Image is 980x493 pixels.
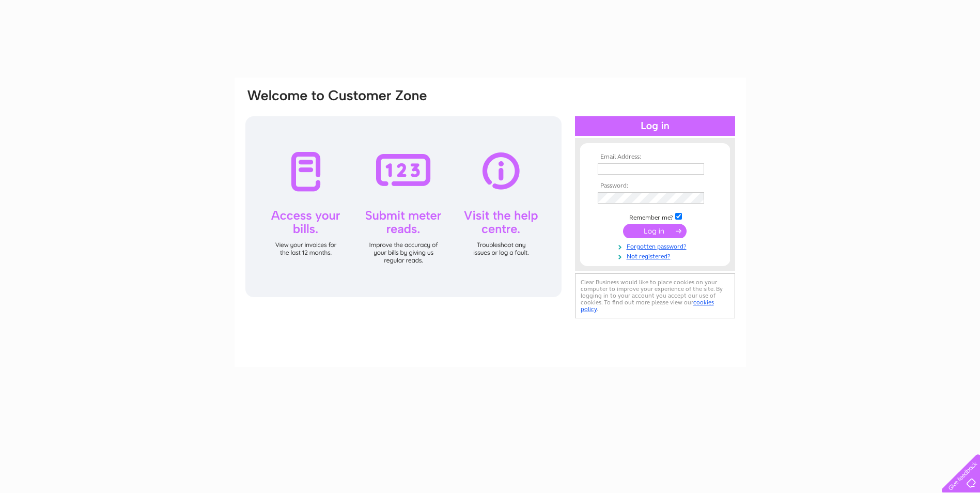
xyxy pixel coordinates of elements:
[623,224,687,238] input: Submit
[595,153,715,161] th: Email Address:
[595,211,715,222] td: Remember me?
[581,299,714,313] a: cookies policy
[598,251,715,260] a: Not registered?
[598,241,715,251] a: Forgotten password?
[595,182,715,190] th: Password:
[575,273,735,318] div: Clear Business would like to place cookies on your computer to improve your experience of the sit...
